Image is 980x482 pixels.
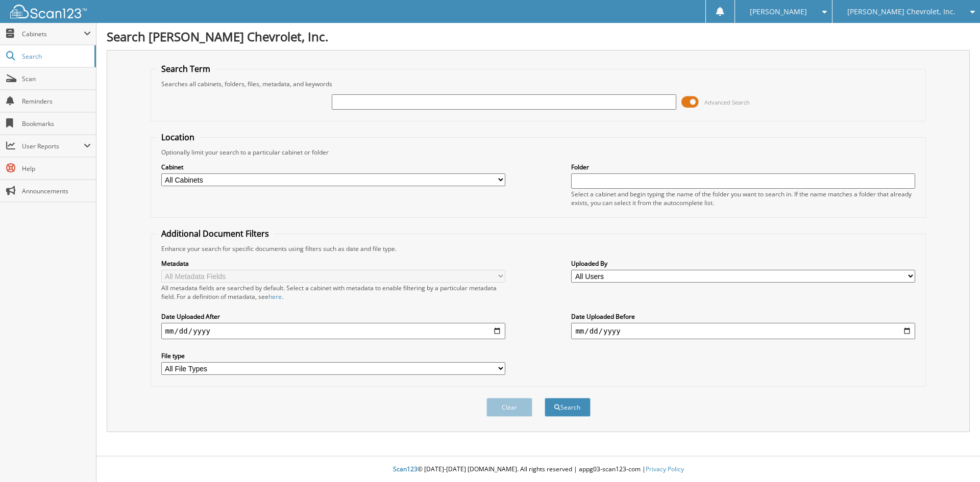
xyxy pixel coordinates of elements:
[107,28,970,45] h1: Search [PERSON_NAME] Chevrolet, Inc.
[929,433,980,482] iframe: Chat Widget
[22,52,89,61] span: Search
[156,63,215,74] legend: Search Term
[750,9,807,15] span: [PERSON_NAME]
[704,98,750,106] span: Advanced Search
[22,97,91,106] span: Reminders
[571,190,915,207] div: Select a cabinet and begin typing the name of the folder you want to search in. If the name match...
[486,398,532,417] button: Clear
[571,259,915,268] label: Uploaded By
[22,164,91,173] span: Help
[156,244,921,253] div: Enhance your search for specific documents using filters such as date and file type.
[847,9,955,15] span: [PERSON_NAME] Chevrolet, Inc.
[22,30,84,38] span: Cabinets
[156,80,921,88] div: Searches all cabinets, folders, files, metadata, and keywords
[545,398,591,417] button: Search
[571,323,915,339] input: end
[22,119,91,128] span: Bookmarks
[156,148,921,157] div: Optionally limit your search to a particular cabinet or folder
[156,132,200,143] legend: Location
[22,187,91,195] span: Announcements
[161,284,505,301] div: All metadata fields are searched by default. Select a cabinet with metadata to enable filtering b...
[161,163,505,171] label: Cabinet
[161,351,505,360] label: File type
[268,292,282,301] a: here
[161,323,505,339] input: start
[646,465,684,473] a: Privacy Policy
[161,259,505,268] label: Metadata
[161,312,505,321] label: Date Uploaded After
[22,142,84,150] span: User Reports
[571,163,915,171] label: Folder
[393,465,418,473] span: Scan123
[10,5,87,18] img: scan123-logo-white.svg
[156,228,274,239] legend: Additional Document Filters
[22,74,91,83] span: Scan
[571,312,915,321] label: Date Uploaded Before
[96,457,980,482] div: © [DATE]-[DATE] [DOMAIN_NAME]. All rights reserved | appg03-scan123-com |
